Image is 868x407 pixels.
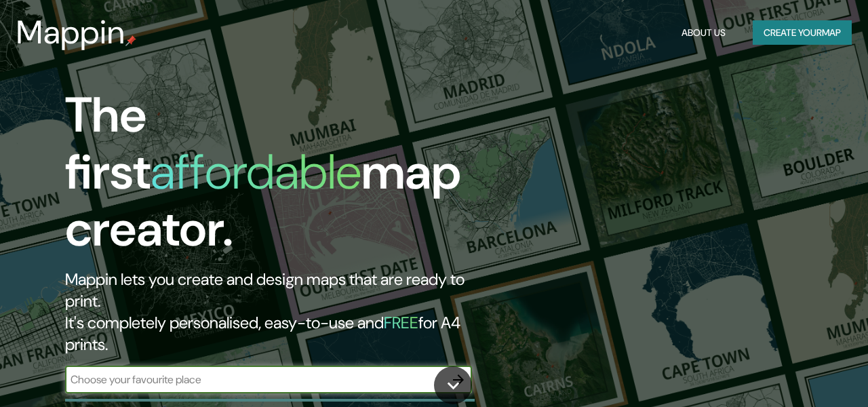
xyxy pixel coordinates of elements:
h1: The first map creator. [65,87,499,269]
h1: affordable [151,140,361,203]
img: mappin-pin [125,35,136,46]
button: Create yourmap [753,20,852,45]
input: Choose your favourite place [65,372,445,387]
h5: FREE [384,312,418,333]
h3: Mappin [16,14,125,52]
button: About Us [676,20,731,45]
h2: Mappin lets you create and design maps that are ready to print. It's completely personalised, eas... [65,269,499,355]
